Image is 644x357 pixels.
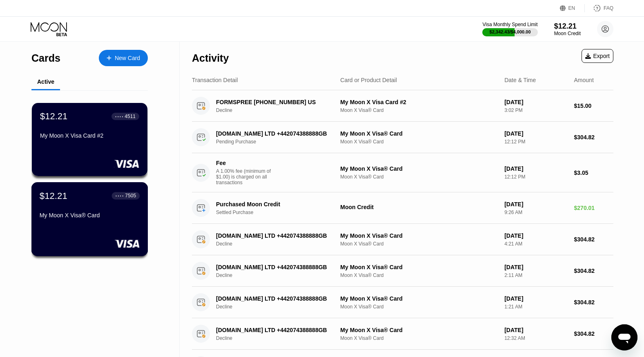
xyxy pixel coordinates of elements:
[192,224,613,255] div: [DOMAIN_NAME] LTD +442074388888GBDeclineMy Moon X Visa® CardMoon X Visa® Card[DATE]4:21 AM$304.82
[216,168,277,185] div: A 1.00% fee (minimum of $1.00) is charged on all transactions
[37,78,54,85] div: Active
[216,107,344,113] div: Decline
[554,22,581,31] div: $12.21
[40,190,67,201] div: $12.21
[192,255,613,287] div: [DOMAIN_NAME] LTD +442074388888GBDeclineMy Moon X Visa® CardMoon X Visa® Card[DATE]2:11 AM$304.82
[192,153,613,192] div: FeeA 1.00% fee (minimum of $1.00) is charged on all transactionsMy Moon X Visa® CardMoon X Visa® ...
[574,170,613,176] div: $3.05
[554,22,581,36] div: $12.21Moon Credit
[574,268,613,274] div: $304.82
[585,53,610,59] div: Export
[482,22,537,36] div: Visa Monthly Spend Limit$2,342.43/$4,000.00
[554,31,581,36] div: Moon Credit
[340,139,498,145] div: Moon X Visa® Card
[582,49,613,63] div: Export
[574,103,613,109] div: $15.00
[504,139,567,145] div: 12:12 PM
[340,327,498,333] div: My Moon X Visa® Card
[504,304,567,310] div: 1:21 AM
[482,22,537,27] div: Visa Monthly Spend Limit
[340,232,498,239] div: My Moon X Visa® Card
[192,77,238,83] div: Transaction Detail
[504,241,567,247] div: 4:21 AM
[490,29,531,34] div: $2,342.43 / $4,000.00
[340,272,498,278] div: Moon X Visa® Card
[192,318,613,350] div: [DOMAIN_NAME] LTD +442074388888GBDeclineMy Moon X Visa® CardMoon X Visa® Card[DATE]12:32 AM$304.82
[340,165,498,172] div: My Moon X Visa® Card
[560,4,585,12] div: EN
[216,295,335,302] div: [DOMAIN_NAME] LTD +442074388888GB
[585,4,613,12] div: FAQ
[216,241,344,247] div: Decline
[216,272,344,278] div: Decline
[504,335,567,341] div: 12:32 AM
[504,99,567,105] div: [DATE]
[340,107,498,113] div: Moon X Visa® Card
[340,264,498,270] div: My Moon X Visa® Card
[125,114,136,119] div: 4511
[40,212,140,219] div: My Moon X Visa® Card
[504,232,567,239] div: [DATE]
[216,201,335,208] div: Purchased Moon Credit
[604,5,613,11] div: FAQ
[40,111,67,122] div: $12.21
[40,132,139,139] div: My Moon X Visa Card #2
[216,264,335,270] div: [DOMAIN_NAME] LTD +442074388888GB
[216,139,344,145] div: Pending Purchase
[340,204,498,210] div: Moon Credit
[504,210,567,215] div: 9:26 AM
[116,194,124,197] div: ● ● ● ●
[115,115,123,118] div: ● ● ● ●
[340,335,498,341] div: Moon X Visa® Card
[216,335,344,341] div: Decline
[574,205,613,211] div: $270.01
[32,183,147,256] div: $12.21● ● ● ●7505My Moon X Visa® Card
[504,174,567,180] div: 12:12 PM
[216,232,335,239] div: [DOMAIN_NAME] LTD +442074388888GB
[504,130,567,137] div: [DATE]
[192,287,613,318] div: [DOMAIN_NAME] LTD +442074388888GBDeclineMy Moon X Visa® CardMoon X Visa® Card[DATE]1:21 AM$304.82
[192,192,613,224] div: Purchased Moon CreditSettled PurchaseMoon Credit[DATE]9:26 AM$270.01
[216,160,273,166] div: Fee
[125,193,136,199] div: 7505
[504,264,567,270] div: [DATE]
[574,236,613,243] div: $304.82
[115,55,140,62] div: New Card
[574,299,613,306] div: $304.82
[340,295,498,302] div: My Moon X Visa® Card
[611,324,637,350] iframe: زر إطلاق نافذة المراسلة
[216,304,344,310] div: Decline
[216,99,335,105] div: FORMSPREE [PHONE_NUMBER] US
[31,52,60,64] div: Cards
[192,90,613,122] div: FORMSPREE [PHONE_NUMBER] USDeclineMy Moon X Visa Card #2Moon X Visa® Card[DATE]3:02 PM$15.00
[504,272,567,278] div: 2:11 AM
[574,330,613,337] div: $304.82
[568,5,575,11] div: EN
[574,77,594,83] div: Amount
[216,327,335,333] div: [DOMAIN_NAME] LTD +442074388888GB
[340,130,498,137] div: My Moon X Visa® Card
[504,201,567,208] div: [DATE]
[216,210,344,215] div: Settled Purchase
[340,241,498,247] div: Moon X Visa® Card
[504,295,567,302] div: [DATE]
[504,165,567,172] div: [DATE]
[340,77,397,83] div: Card or Product Detail
[504,107,567,113] div: 3:02 PM
[192,52,229,64] div: Activity
[32,103,147,176] div: $12.21● ● ● ●4511My Moon X Visa Card #2
[504,77,536,83] div: Date & Time
[340,304,498,310] div: Moon X Visa® Card
[216,130,335,137] div: [DOMAIN_NAME] LTD +442074388888GB
[99,50,148,66] div: New Card
[504,327,567,333] div: [DATE]
[192,122,613,153] div: [DOMAIN_NAME] LTD +442074388888GBPending PurchaseMy Moon X Visa® CardMoon X Visa® Card[DATE]12:12...
[574,134,613,141] div: $304.82
[340,174,498,180] div: Moon X Visa® Card
[340,99,498,105] div: My Moon X Visa Card #2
